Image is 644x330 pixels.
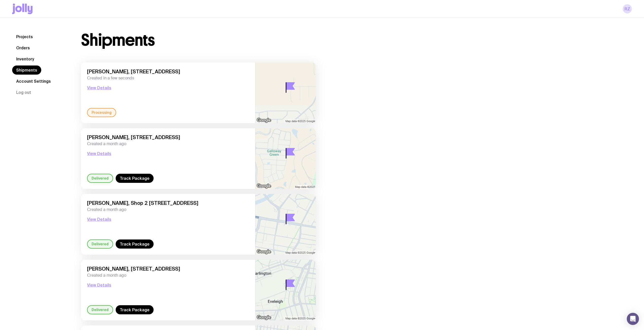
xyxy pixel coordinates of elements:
span: Created in a few seconds [87,76,249,81]
div: Processing [87,108,116,117]
span: Created a month ago [87,141,249,146]
a: Projects [12,32,37,41]
button: View Details [87,282,111,288]
span: Created a month ago [87,273,249,278]
a: Track Package [116,174,154,183]
button: View Details [87,216,111,222]
a: Track Package [116,305,154,314]
img: staticmap [255,194,316,255]
div: Delivered [87,239,113,249]
a: Inventory [12,54,38,63]
img: staticmap [255,260,316,320]
span: Created a month ago [87,207,249,212]
div: Delivered [87,305,113,314]
div: Open Intercom Messenger [627,313,639,325]
img: staticmap [255,128,316,189]
a: RZ [623,4,632,13]
a: Account Settings [12,77,55,86]
span: [PERSON_NAME], [STREET_ADDRESS] [87,134,249,140]
button: View Details [87,150,111,157]
h1: Shipments [81,32,155,48]
a: Shipments [12,65,41,75]
span: [PERSON_NAME], Shop 2 [STREET_ADDRESS] [87,200,249,206]
img: staticmap [255,62,316,123]
a: Orders [12,43,34,52]
button: View Details [87,85,111,91]
button: Log out [12,88,35,97]
span: [PERSON_NAME], [STREET_ADDRESS] [87,69,249,75]
a: Track Package [116,239,154,249]
span: [PERSON_NAME], [STREET_ADDRESS] [87,266,249,272]
div: Delivered [87,174,113,183]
